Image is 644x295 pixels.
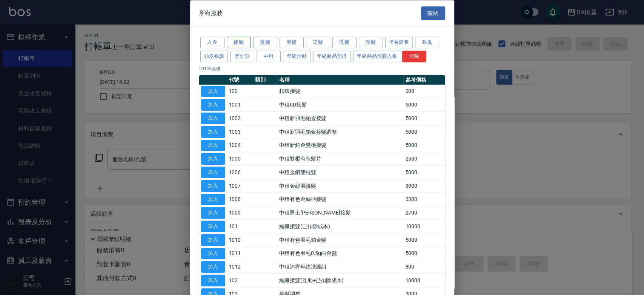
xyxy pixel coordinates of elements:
button: 關閉 [421,6,445,20]
td: 1003 [227,125,254,139]
td: 1001 [227,98,254,111]
button: 接髮 [227,37,251,48]
button: 加入 [201,247,225,259]
td: 5000 [403,98,445,111]
button: 加入 [201,126,225,137]
td: 5000 [403,111,445,125]
button: 年終商品預購 [313,50,351,62]
td: 1012 [227,260,254,273]
button: 燙髮 [253,37,277,48]
button: 頭皮養護 [200,50,228,62]
td: 1002 [227,111,254,125]
button: 加入 [201,261,225,273]
button: 年終活動 [283,50,311,62]
td: 中租金絲羽接髮 [277,179,404,193]
td: 10000 [403,219,445,233]
button: 護髮 [359,37,383,48]
button: 加入 [201,193,225,205]
td: 1008 [227,193,254,206]
td: 101 [227,219,254,233]
td: 2700 [403,206,445,219]
td: 中租沐宥年終洗護組 [277,260,404,273]
button: 年終商品預購入帳 [353,50,401,62]
button: 加入 [201,85,225,97]
th: 名稱 [277,75,404,85]
td: 102 [227,273,254,287]
td: 中租新羽毛鉑金接髮調整 [277,125,404,139]
td: 中租男士[PERSON_NAME]接髮 [277,206,404,219]
td: 800 [403,260,445,273]
td: 編織接髮(已扣除成本) [277,219,404,233]
td: 2500 [403,152,445,165]
button: 加入 [201,275,225,286]
button: 加入 [201,234,225,246]
td: 5000 [403,233,445,247]
td: 200 [403,85,445,98]
td: 5000 [403,125,445,139]
td: 1006 [227,165,254,179]
td: 1009 [227,206,254,219]
button: 入金 [200,37,224,48]
td: 中租新羽毛鉑金接髮 [277,111,404,125]
button: 加入 [201,207,225,219]
td: 5000 [403,165,445,179]
button: 加入 [201,113,225,124]
td: 3300 [403,193,445,206]
button: 吹風 [415,37,439,48]
td: 5000 [403,247,445,260]
td: 1004 [227,139,254,152]
button: 洗髮 [332,37,357,48]
td: 中租雙棍有色髮片 [277,152,404,165]
button: 加入 [201,153,225,165]
button: 清除 [402,50,426,62]
button: 中租 [257,50,281,62]
td: 5000 [403,139,445,152]
button: 加入 [201,139,225,151]
button: 剪髮 [280,37,304,48]
button: 加入 [201,99,225,111]
p: 201 筆服務 [199,65,445,72]
td: 編織接髮(互助+已扣除成本) [277,273,404,287]
button: 加入 [201,221,225,232]
button: 染髮 [306,37,330,48]
button: 樂分期 [230,50,254,62]
td: 10000 [403,273,445,287]
td: 中租有色金絲羽接髮 [277,193,404,206]
th: 類別 [253,75,277,85]
td: 1005 [227,152,254,165]
td: 1007 [227,179,254,193]
th: 代號 [227,75,254,85]
td: 中租有色羽毛鉑金髮 [277,233,404,247]
th: 參考價格 [403,75,445,85]
button: 加入 [201,167,225,178]
td: 3000 [403,179,445,193]
button: 卡卷銷售 [385,37,413,48]
button: 加入 [201,180,225,192]
td: 中租6D接髮 [277,98,404,111]
span: 所有服務 [199,9,223,17]
td: 中租金鑽雙棍髮 [277,165,404,179]
td: 1010 [227,233,254,247]
td: 1011 [227,247,254,260]
td: 100 [227,85,254,98]
td: 扣環接髮 [277,85,404,98]
td: 中租新鉑金雙棍接髮 [277,139,404,152]
td: 中租有色羽毛0.5g白金髮 [277,247,404,260]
